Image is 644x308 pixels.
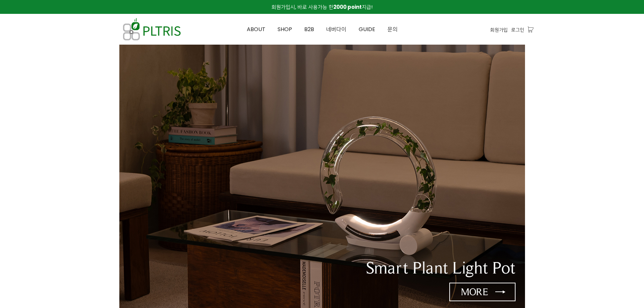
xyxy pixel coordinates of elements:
a: SHOP [271,14,298,45]
span: 네버다이 [326,25,347,33]
a: 네버다이 [320,14,353,45]
span: B2B [304,25,314,33]
strong: 2000 point [333,3,362,10]
a: ABOUT [241,14,271,45]
span: GUIDE [359,25,375,33]
span: ABOUT [247,25,265,33]
a: 회원가입 [490,26,508,33]
span: SHOP [278,25,292,33]
a: B2B [298,14,320,45]
a: 문의 [381,14,404,45]
span: 문의 [387,25,398,33]
a: 로그인 [511,26,524,33]
span: 회원가입시, 바로 사용가능 한 지급! [271,3,373,10]
a: GUIDE [353,14,381,45]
